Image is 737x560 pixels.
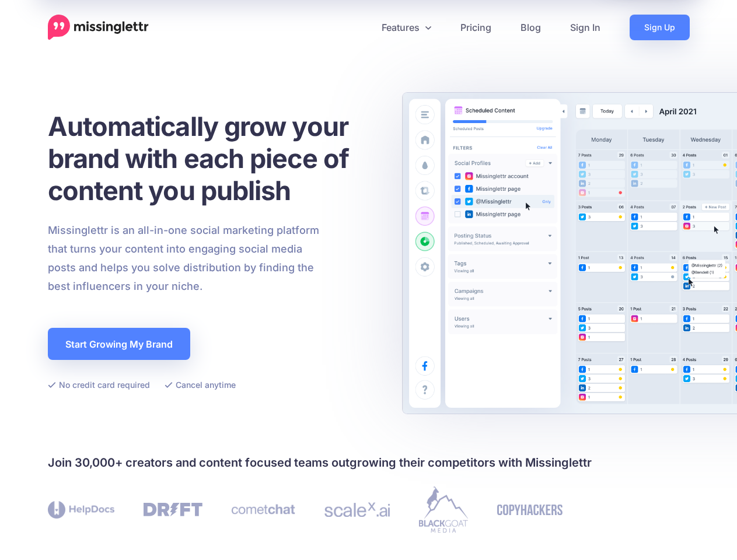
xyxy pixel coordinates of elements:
[48,221,320,296] p: Missinglettr is an all-in-one social marketing platform that turns your content into engaging soc...
[48,453,690,472] h4: Join 30,000+ creators and content focused teams outgrowing their competitors with Missinglettr
[48,110,378,206] h1: Automatically grow your brand with each piece of content you publish
[506,15,556,40] a: Blog
[48,15,149,40] a: Home
[367,15,446,40] a: Features
[556,15,615,40] a: Sign In
[48,328,190,360] a: Start Growing My Brand
[446,15,506,40] a: Pricing
[630,15,690,40] a: Sign Up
